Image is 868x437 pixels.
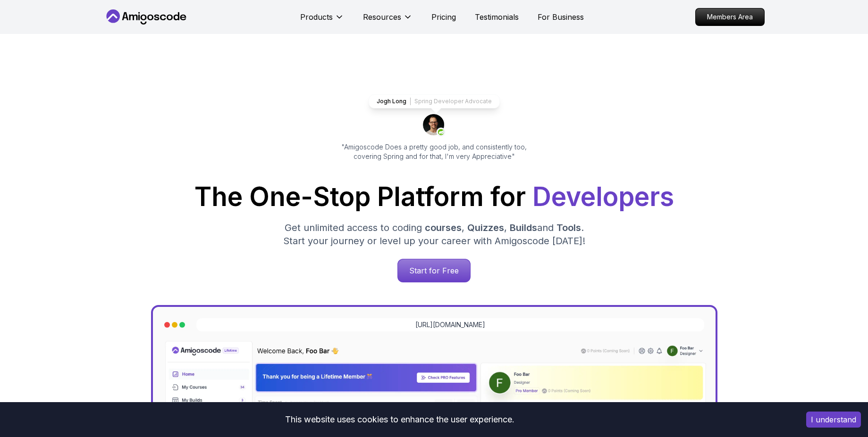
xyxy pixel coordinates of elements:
p: Spring Developer Advocate [414,98,492,105]
p: Resources [363,11,401,23]
span: Developers [532,181,674,212]
a: Pricing [431,11,456,23]
a: Members Area [695,8,765,26]
a: For Business [538,11,584,23]
img: josh long [423,114,446,137]
a: [URL][DOMAIN_NAME] [415,320,485,330]
a: Start for Free [397,259,471,282]
h1: The One-Stop Platform for [111,184,757,210]
span: Builds [510,222,537,233]
p: Members Area [696,8,764,25]
p: Start for Free [398,259,470,282]
span: courses [425,222,462,233]
p: Jogh Long [377,98,406,105]
button: Products [300,11,344,30]
button: Accept cookies [806,412,861,428]
span: Quizzes [467,222,504,233]
p: "Amigoscode Does a pretty good job, and consistently too, covering Spring and for that, I'm very ... [329,142,540,161]
span: Tools [556,222,581,233]
button: Resources [363,11,413,30]
a: Testimonials [475,11,519,23]
div: This website uses cookies to enhance the user experience. [7,409,792,430]
p: Products [300,11,333,23]
p: Get unlimited access to coding , , and . Start your journey or level up your career with Amigosco... [276,221,593,247]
